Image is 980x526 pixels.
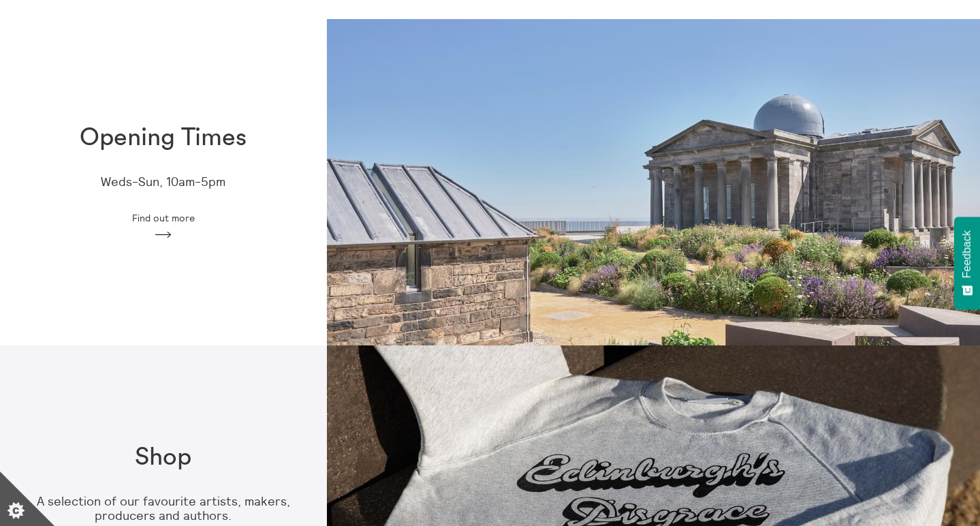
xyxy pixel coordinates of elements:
[327,19,980,346] img: Collective Gallery 2019 Photo Tom Nolan 236 2
[954,217,980,309] button: Feedback - Show survey
[961,230,973,278] span: Feedback
[22,495,305,523] p: A selection of our favourite artists, makers, producers and authors.
[101,175,225,189] p: Weds-Sun, 10am-5pm
[80,124,247,152] h1: Opening Times
[135,444,191,471] h1: Shop
[132,213,195,223] span: Find out more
